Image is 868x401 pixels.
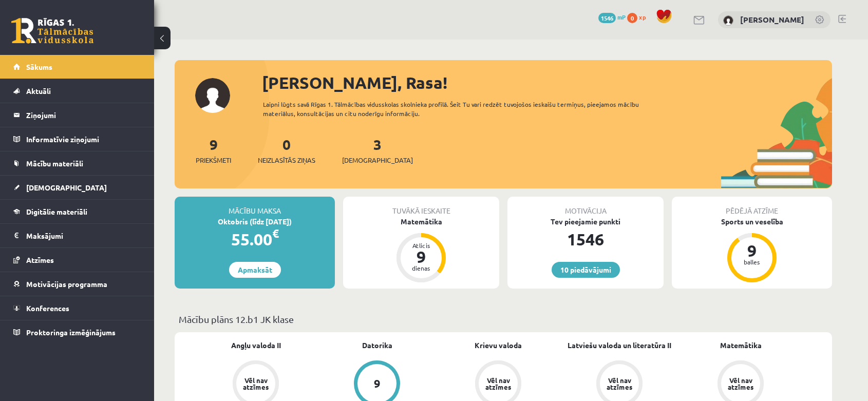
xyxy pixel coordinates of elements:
[740,14,804,25] a: [PERSON_NAME]
[552,262,620,278] a: 10 piedāvājumi
[26,255,54,264] span: Atzīmes
[343,197,499,216] div: Tuvākā ieskaite
[13,151,141,175] a: Mācību materiāli
[263,100,657,118] div: Laipni lūgts savā Rīgas 1. Tālmācības vidusskolas skolnieka profilā. Šeit Tu vari redzēt tuvojošo...
[196,155,231,165] span: Priekšmeti
[196,135,231,165] a: 9Priekšmeti
[13,55,141,79] a: Sākums
[13,272,141,296] a: Motivācijas programma
[484,377,513,390] div: Vēl nav atzīmes
[598,13,616,23] span: 1546
[175,227,335,252] div: 55.00
[179,312,828,326] p: Mācību plāns 12.b1 JK klase
[272,226,279,241] span: €
[229,262,281,278] a: Apmaksāt
[26,62,52,71] span: Sākums
[26,207,87,216] span: Digitālie materiāli
[342,135,413,165] a: 3[DEMOGRAPHIC_DATA]
[26,224,141,247] legend: Maksājumi
[258,155,315,165] span: Neizlasītās ziņas
[343,216,499,284] a: Matemātika Atlicis 9 dienas
[627,13,637,23] span: 0
[406,265,437,271] div: dienas
[13,320,141,344] a: Proktoringa izmēģinājums
[627,13,651,21] a: 0 xp
[737,242,767,259] div: 9
[13,248,141,272] a: Atzīmes
[726,377,755,390] div: Vēl nav atzīmes
[26,279,107,289] span: Motivācijas programma
[26,103,141,127] legend: Ziņojumi
[26,159,83,168] span: Mācību materiāli
[13,127,141,151] a: Informatīvie ziņojumi
[720,340,762,351] a: Matemātika
[262,70,832,95] div: [PERSON_NAME], Rasa!
[13,296,141,320] a: Konferences
[605,377,634,390] div: Vēl nav atzīmes
[639,13,646,21] span: xp
[737,259,767,265] div: balles
[13,79,141,103] a: Aktuāli
[175,197,335,216] div: Mācību maksa
[568,340,671,351] a: Latviešu valoda un literatūra II
[26,127,141,151] legend: Informatīvie ziņojumi
[406,249,437,265] div: 9
[374,378,381,389] div: 9
[13,103,141,127] a: Ziņojumi
[11,18,93,44] a: Rīgas 1. Tālmācības vidusskola
[723,15,733,26] img: Rasa Daņiļeviča
[258,135,315,165] a: 0Neizlasītās ziņas
[241,377,270,390] div: Vēl nav atzīmes
[672,197,832,216] div: Pēdējā atzīme
[343,216,499,227] div: Matemātika
[475,340,522,351] a: Krievu valoda
[26,86,51,96] span: Aktuāli
[598,13,626,21] a: 1546 mP
[362,340,392,351] a: Datorika
[507,197,664,216] div: Motivācija
[672,216,832,227] div: Sports un veselība
[13,176,141,199] a: [DEMOGRAPHIC_DATA]
[617,13,626,21] span: mP
[26,183,107,192] span: [DEMOGRAPHIC_DATA]
[507,227,664,252] div: 1546
[13,200,141,223] a: Digitālie materiāli
[26,328,116,337] span: Proktoringa izmēģinājums
[507,216,664,227] div: Tev pieejamie punkti
[13,224,141,247] a: Maksājumi
[406,242,437,249] div: Atlicis
[342,155,413,165] span: [DEMOGRAPHIC_DATA]
[231,340,281,351] a: Angļu valoda II
[175,216,335,227] div: Oktobris (līdz [DATE])
[672,216,832,284] a: Sports un veselība 9 balles
[26,303,69,313] span: Konferences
